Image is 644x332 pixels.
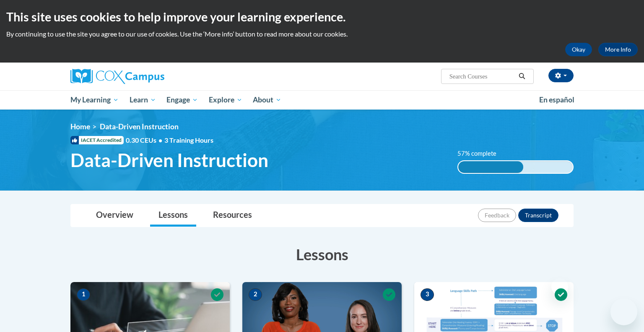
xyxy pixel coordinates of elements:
[70,149,268,171] span: Data-Driven Instruction
[539,95,574,104] span: En español
[203,90,248,110] a: Explore
[548,69,574,82] button: Account Settings
[6,29,638,39] p: By continuing to use the site you agree to our use of cookies. Use the ‘More info’ button to read...
[253,95,281,105] span: About
[88,204,142,227] a: Overview
[130,95,156,105] span: Learn
[516,71,528,81] button: Search
[70,136,124,144] span: IACET Accredited
[77,288,90,301] span: 1
[124,90,161,110] a: Learn
[534,91,580,109] a: En español
[70,69,230,84] a: Cox Campus
[70,122,90,131] a: Home
[166,95,198,105] span: Engage
[551,278,568,295] iframe: Close message
[457,149,506,158] label: 57% complete
[100,122,179,131] span: Data-Driven Instruction
[249,288,262,301] span: 2
[161,90,203,110] a: Engage
[205,204,260,227] a: Resources
[248,90,287,110] a: About
[518,209,558,222] button: Transcript
[126,136,164,145] span: 0.30 CEUs
[70,69,164,84] img: Cox Campus
[565,43,592,56] button: Okay
[164,136,213,144] span: 3 Training Hours
[158,136,162,144] span: •
[449,71,516,81] input: Search Courses
[209,95,242,105] span: Explore
[65,90,124,110] a: My Learning
[58,90,586,110] div: Main menu
[421,288,434,301] span: 3
[598,43,638,56] a: More Info
[70,244,574,265] h3: Lessons
[6,8,638,25] h2: This site uses cookies to help improve your learning experience.
[610,298,637,325] iframe: Button to launch messaging window
[150,204,196,227] a: Lessons
[478,209,516,222] button: Feedback
[70,95,119,105] span: My Learning
[458,161,524,173] div: 57% complete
